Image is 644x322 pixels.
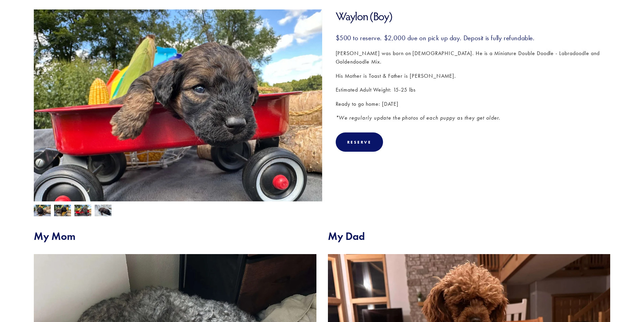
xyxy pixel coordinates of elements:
[95,205,112,218] img: Waylon 1.jpg
[34,9,322,226] img: Waylon 4.jpg
[336,85,611,94] p: Estimated Adult Weight: 15-25 lbs
[336,49,611,66] p: [PERSON_NAME] was born on [DEMOGRAPHIC_DATA]. He is a Miniature Double Doodle - Labradoodle and G...
[336,132,383,152] div: Reserve
[74,205,91,218] img: Waylon 4.jpg
[54,205,71,218] img: Waylon 3.jpg
[336,33,611,42] h3: $500 to reserve. $2,000 due on pick up day. Deposit is fully refundable.
[336,9,611,23] h1: Waylon (Boy)
[336,100,611,108] p: Ready to go home: [DATE]
[328,230,611,243] h2: My Dad
[336,72,611,80] p: His Mother is Toast & Father is [PERSON_NAME].
[336,115,500,121] em: *We regularly update the photos of each puppy as they get older.
[347,140,372,145] div: Reserve
[34,230,316,243] h2: My Mom
[34,205,51,218] img: Waylon 2.jpg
